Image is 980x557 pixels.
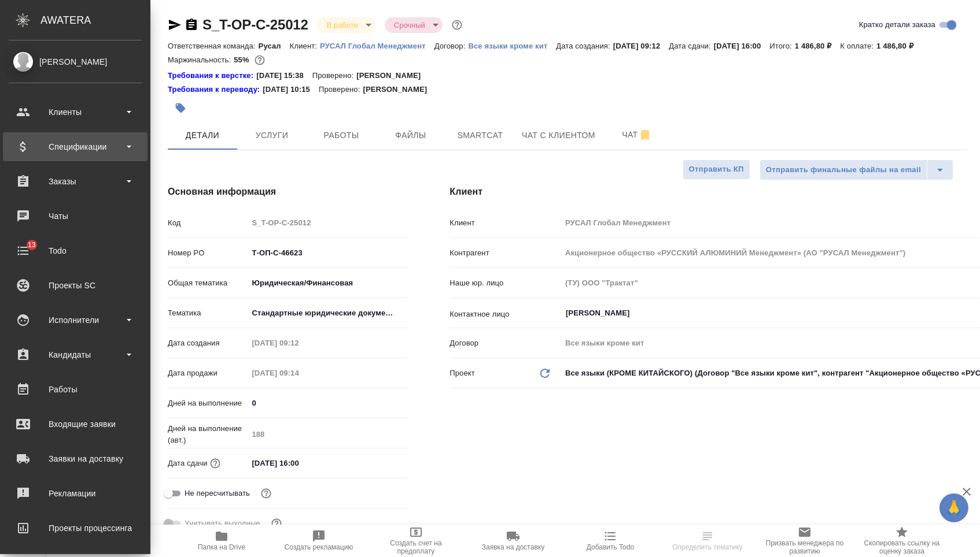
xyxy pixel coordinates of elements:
[3,202,148,231] a: Чаты
[234,55,252,64] p: 55%
[256,70,312,81] p: [DATE] 15:38
[168,55,234,64] p: Маржинальность:
[3,479,148,508] a: Рекламации
[270,525,367,557] button: Создать рекламацию
[766,164,921,177] span: Отправить финальные файлы на email
[940,493,968,522] button: 🙏
[482,543,544,551] span: Заявка на доставку
[9,207,142,225] div: Чаты
[263,84,319,95] p: [DATE] 10:15
[587,543,634,551] span: Добавить Todo
[285,543,353,551] span: Создать рекламацию
[248,335,349,351] input: Пустое поле
[944,496,964,520] span: 🙏
[760,159,927,180] button: Отправить финальные файлы на email
[312,70,357,81] p: Проверено:
[3,271,148,300] a: Проекты SC
[168,95,193,121] button: Добавить тэг
[9,138,142,155] div: Спецификации
[9,173,142,190] div: Заказы
[259,42,290,50] p: Русал
[756,525,853,557] button: Призвать менеджера по развитию
[248,395,408,411] input: ✎ Введи что-нибудь
[248,214,408,231] input: Пустое поле
[9,103,142,121] div: Клиенты
[168,185,403,199] h4: Основная информация
[21,239,43,251] span: 13
[859,19,935,31] span: Кратко детали заказа
[450,185,967,199] h4: Клиент
[168,247,248,259] p: Номер PO
[363,84,436,95] p: [PERSON_NAME]
[323,20,362,30] button: В работе
[450,217,561,229] p: Клиент
[202,17,308,32] a: S_T-OP-C-25012
[9,485,142,502] div: Рекламации
[860,539,944,555] span: Скопировать ссылку на оценку заказа
[3,375,148,404] a: Работы
[468,40,556,50] a: Все языки кроме кит
[434,42,469,50] p: Договор:
[290,42,320,50] p: Клиент:
[9,415,142,433] div: Входящие заявки
[248,455,349,471] input: ✎ Введи что-нибудь
[450,337,561,349] p: Договор
[168,42,259,50] p: Ответственная команда:
[562,525,659,557] button: Добавить Todo
[659,525,756,557] button: Определить тематику
[3,236,148,265] a: 13Todo
[168,70,256,81] div: Нажми, чтобы открыть папку с инструкцией
[259,486,274,501] button: Включи, если не хочешь, чтобы указанная дата сдачи изменилась после переставления заказа в 'Подтв...
[9,311,142,329] div: Исполнители
[168,70,256,81] a: Требования к верстке:
[795,42,841,50] p: 1 486,80 ₽
[168,398,248,409] p: Дней на выполнение
[468,42,556,50] p: Все языки кроме кит
[356,70,429,81] p: [PERSON_NAME]
[672,543,742,551] span: Определить тематику
[168,18,182,32] button: Скопировать ссылку для ЯМессенджера
[9,450,142,467] div: Заявки на доставку
[168,423,248,446] p: Дней на выполнение (авт.)
[173,525,270,557] button: Папка на Drive
[9,277,142,294] div: Проекты SC
[320,42,434,50] p: РУСАЛ Глобал Менеджмент
[452,128,508,143] span: Smartcat
[175,128,230,143] span: Детали
[669,42,713,50] p: Дата сдачи:
[252,53,267,68] button: 559.50 RUB;
[450,367,475,379] p: Проект
[9,381,142,398] div: Работы
[248,303,408,323] div: Стандартные юридические документы, договоры, уставы
[168,337,248,349] p: Дата создания
[168,307,248,319] p: Тематика
[760,159,953,180] div: split button
[319,84,363,95] p: Проверено:
[613,42,669,50] p: [DATE] 09:12
[168,458,208,469] p: Дата сдачи
[769,42,794,50] p: Итого:
[638,128,652,142] svg: Отписаться
[450,247,561,259] p: Контрагент
[9,242,142,259] div: Todo
[367,525,465,557] button: Создать счет на предоплату
[248,244,408,261] input: ✎ Введи что-нибудь
[318,17,375,33] div: В работе
[168,367,248,379] p: Дата продажи
[185,518,260,529] span: Учитывать выходные
[185,488,250,499] span: Не пересчитывать
[185,18,198,32] button: Скопировать ссылку
[208,456,223,471] button: Если добавить услуги и заполнить их объемом, то дата рассчитается автоматически
[198,543,245,551] span: Папка на Drive
[840,42,876,50] p: К оплате:
[248,365,349,381] input: Пустое поле
[40,9,150,32] div: AWATERA
[168,84,263,95] a: Требования к переводу:
[269,516,284,531] button: Выбери, если сб и вс нужно считать рабочими днями для выполнения заказа.
[609,128,665,142] span: Чат
[683,159,750,180] button: Отправить КП
[3,514,148,543] a: Проекты процессинга
[9,519,142,537] div: Проекты процессинга
[374,539,458,555] span: Создать счет на предоплату
[714,42,770,50] p: [DATE] 16:00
